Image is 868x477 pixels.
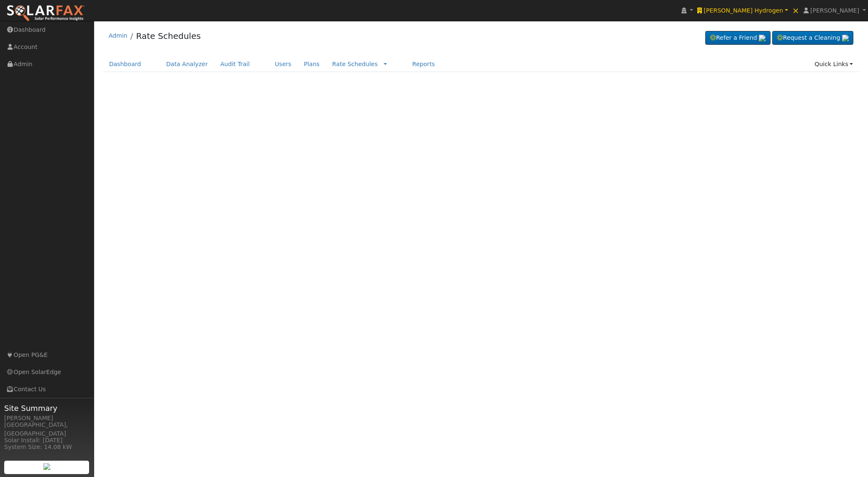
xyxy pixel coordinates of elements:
span: × [792,5,799,15]
a: Users [269,56,298,72]
a: Request a Cleaning [772,31,853,45]
a: Rate Schedules [332,61,378,67]
img: retrieve [44,463,50,470]
a: Plans [298,56,326,72]
div: Solar Install: [DATE] [4,436,90,445]
div: [GEOGRAPHIC_DATA], [GEOGRAPHIC_DATA] [4,421,90,438]
a: Dashboard [103,56,148,72]
a: Admin [109,32,128,39]
img: retrieve [842,35,849,41]
div: System Size: 14.08 kW [4,443,90,451]
img: SolarFax [6,5,85,22]
a: Rate Schedules [136,31,201,41]
div: [PERSON_NAME] [4,414,90,423]
a: Quick Links [808,56,859,72]
a: Audit Trail [214,56,256,72]
span: [PERSON_NAME] [810,7,859,14]
span: Site Summary [4,403,90,414]
img: retrieve [759,35,766,41]
a: Refer a Friend [705,31,771,45]
span: [PERSON_NAME] Hydrogen [704,7,783,14]
a: Data Analyzer [160,56,214,72]
a: Reports [406,56,441,72]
